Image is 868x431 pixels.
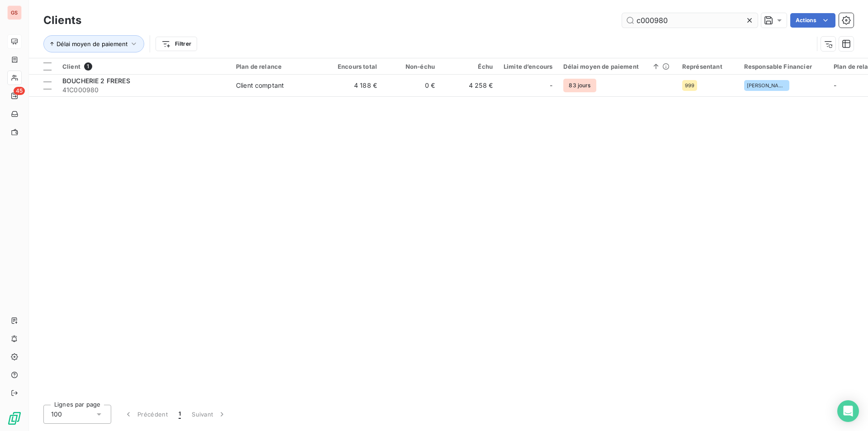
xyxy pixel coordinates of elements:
div: Délai moyen de paiement [563,63,671,70]
span: 41C000980 [62,85,225,95]
span: 45 [14,87,25,95]
div: Open Intercom Messenger [837,400,859,422]
span: Client [62,63,80,70]
div: Limite d’encours [504,63,552,70]
span: 1 [179,410,181,419]
input: Rechercher [622,13,758,28]
span: - [834,81,836,89]
span: 83 jours [563,79,596,92]
button: Actions [790,13,835,28]
h3: Clients [43,12,81,28]
div: Responsable Financier [744,63,823,70]
button: Délai moyen de paiement [43,35,144,52]
div: GS [7,5,22,20]
div: Encours total [330,63,377,70]
div: Client comptant [236,81,284,90]
button: 1 [173,405,186,424]
span: 999 [685,83,694,88]
td: 4 258 € [440,75,498,96]
div: Plan de relance [236,63,319,70]
span: Délai moyen de paiement [57,40,127,47]
button: Filtrer [156,37,197,51]
span: 100 [51,410,62,419]
td: 4 188 € [325,75,382,96]
span: BOUCHERIE 2 FRERES [62,77,130,85]
div: Représentant [682,63,733,70]
span: - [550,81,552,90]
button: Précédent [118,405,173,424]
img: Logo LeanPay [7,411,22,426]
td: 0 € [382,75,440,96]
span: [PERSON_NAME] [747,83,787,88]
div: Échu [446,63,493,70]
button: Suivant [186,405,232,424]
div: Non-échu [388,63,435,70]
span: 1 [84,62,92,71]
